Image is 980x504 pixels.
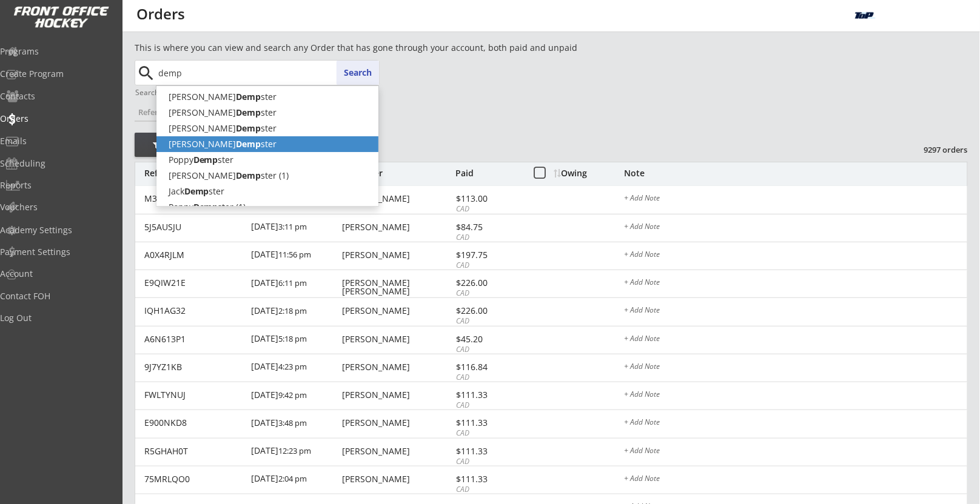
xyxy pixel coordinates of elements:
[624,223,967,233] div: + Add Note
[144,391,244,399] div: FWLTYNUJ
[456,223,521,231] div: $84.75
[237,122,261,134] strong: Demp
[184,185,209,197] strong: Demp
[342,223,452,231] div: [PERSON_NAME]
[144,251,244,259] div: A0X4RJLM
[342,391,452,399] div: [PERSON_NAME]
[342,475,452,483] div: [PERSON_NAME]
[342,194,452,203] div: [PERSON_NAME]
[278,417,307,428] font: 3:48 pm
[624,363,967,373] div: + Add Note
[251,270,339,297] div: [DATE]
[278,390,307,400] font: 9:42 pm
[237,170,261,181] strong: Demp
[278,445,311,456] font: 12:23 pm
[251,242,339,270] div: [DATE]
[456,260,521,271] div: CAD
[342,335,452,343] div: [PERSON_NAME]
[251,354,339,382] div: [DATE]
[456,419,521,427] div: $111.33
[456,373,521,383] div: CAD
[456,204,521,214] div: CAD
[251,382,339,409] div: [DATE]
[342,307,452,315] div: [PERSON_NAME]
[156,184,378,199] p: Jack ster
[456,288,521,299] div: CAD
[193,154,218,165] strong: Demp
[278,221,307,232] font: 3:11 pm
[456,345,521,355] div: CAD
[624,335,967,345] div: + Add Note
[144,447,244,456] div: R5GHAH0T
[278,305,307,316] font: 2:18 pm
[251,466,339,494] div: [DATE]
[156,152,378,168] p: Poppy ster
[624,251,967,260] div: + Add Note
[278,333,307,344] font: 5:18 pm
[144,169,243,177] div: Reference #
[278,473,307,484] font: 2:04 pm
[156,199,378,215] p: Poppy ster (1)
[156,136,378,152] p: [PERSON_NAME] ster
[144,223,244,231] div: 5J5AUSJU
[278,277,307,288] font: 6:11 pm
[905,144,968,155] div: 9297 orders
[144,307,244,315] div: IQH1AG32
[136,64,156,83] button: search
[624,447,967,457] div: + Add Note
[342,169,452,177] div: Organizer
[237,138,261,150] strong: Demp
[342,251,452,259] div: [PERSON_NAME]
[624,194,967,204] div: + Add Note
[456,475,521,483] div: $111.33
[156,105,378,121] p: [PERSON_NAME] ster
[237,107,261,118] strong: Demp
[251,327,339,354] div: [DATE]
[135,42,646,54] div: This is where you can view and search any Order that has gone through your account, both paid and...
[456,194,521,203] div: $113.00
[456,428,521,439] div: CAD
[456,316,521,327] div: CAD
[456,457,521,467] div: CAD
[624,279,967,288] div: + Add Note
[342,363,452,371] div: [PERSON_NAME]
[144,475,244,483] div: 75MRLQO0
[135,88,170,96] div: Search by
[624,475,967,485] div: + Add Note
[156,121,378,136] p: [PERSON_NAME] ster
[456,307,521,315] div: $226.00
[456,279,521,287] div: $226.00
[156,61,379,85] input: Start typing name...
[156,168,378,184] p: [PERSON_NAME] ster (1)
[456,335,521,343] div: $45.20
[156,89,378,105] p: [PERSON_NAME] ster
[144,279,244,287] div: E9QIW21E
[251,214,339,242] div: [DATE]
[342,419,452,427] div: [PERSON_NAME]
[456,485,521,495] div: CAD
[251,439,339,466] div: [DATE]
[278,361,307,372] font: 4:23 pm
[455,169,521,177] div: Paid
[144,419,244,427] div: E900NKD8
[144,194,244,203] div: M37ICHM3
[456,400,521,411] div: CAD
[251,298,339,325] div: [DATE]
[624,419,967,428] div: + Add Note
[456,363,521,371] div: $116.84
[337,61,379,85] button: Search
[456,251,521,259] div: $197.75
[624,391,967,400] div: + Add Note
[278,249,311,260] font: 11:56 pm
[144,335,244,343] div: A6N613P1
[144,363,244,371] div: 9J7YZ1KB
[237,91,261,102] strong: Demp
[456,391,521,399] div: $111.33
[342,279,452,296] div: [PERSON_NAME] [PERSON_NAME]
[624,169,968,177] div: Note
[193,201,218,213] strong: Demp
[135,108,186,116] div: Reference #
[342,447,452,456] div: [PERSON_NAME]
[456,233,521,243] div: CAD
[624,307,967,316] div: + Add Note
